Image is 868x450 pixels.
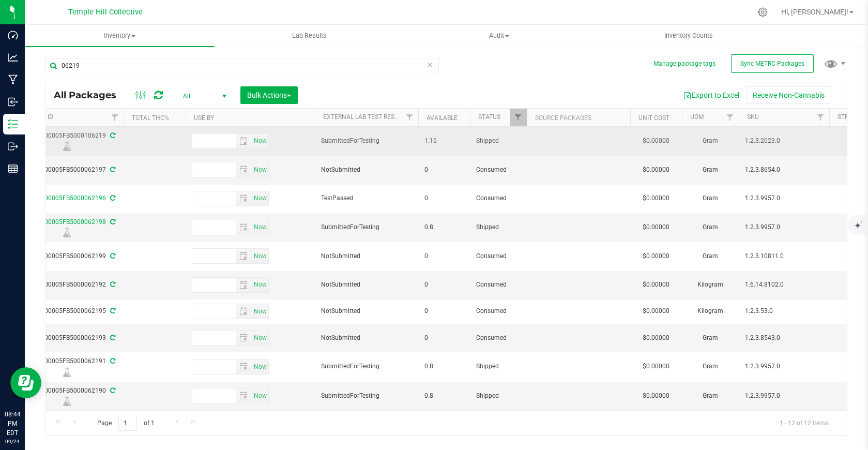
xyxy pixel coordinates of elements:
span: Set Current date [251,162,269,177]
div: 1A40A0300005FB5000062192 [8,280,125,290]
span: select [236,388,251,403]
span: 0.8 [424,222,464,232]
span: Set Current date [251,388,269,403]
a: Lab Results [215,25,404,47]
span: 0 [424,193,464,203]
div: 1A40A0300005FB5000062193 [8,333,125,343]
span: select [236,278,251,292]
div: 1A40A0300005FB5000106219 [8,131,125,151]
span: NotSubmitted [321,306,412,316]
a: Available [427,114,458,122]
span: Audit [405,31,593,40]
span: Set Current date [251,220,269,235]
span: SubmittedForTesting [321,362,412,371]
span: Consumed [476,251,521,261]
div: 1A40A0300005FB5000062199 [8,251,125,261]
p: 08:44 PM EDT [5,410,20,438]
span: Gram [688,333,733,343]
span: 0 [424,333,464,343]
span: Gram [688,362,733,371]
span: Set Current date [251,249,269,264]
span: Hi, [PERSON_NAME]! [781,8,848,16]
inline-svg: Manufacturing [8,74,18,85]
span: Set Current date [251,191,269,206]
span: NotSubmitted [321,251,412,261]
span: Kilogram [688,306,733,316]
span: select [236,359,251,374]
span: Set Current date [251,133,269,148]
inline-svg: Inbound [8,97,18,107]
span: 1.2.3.9957.0 [745,193,823,203]
div: Manage settings [756,7,769,17]
td: $0.00000 [630,352,682,381]
div: 1A40A0300005FB5000062195 [8,306,125,316]
span: Sync from Compliance System [109,218,115,226]
div: Lab Sample [8,141,125,151]
span: select [251,304,268,319]
inline-svg: Inventory [8,119,18,129]
span: Kilogram [688,280,733,290]
span: select [251,134,268,148]
button: Sync METRC Packages [731,54,814,73]
span: Sync from Compliance System [109,132,115,139]
a: Filter [401,109,418,126]
button: Receive Non-Cannabis [746,86,831,104]
a: 1A40A0300005FB5000062198 [18,218,106,226]
div: 1A40A0300005FB5000062190 [8,386,125,406]
span: Consumed [476,280,521,290]
a: Inventory [25,25,215,47]
span: Clear [427,58,434,71]
span: select [251,278,268,292]
span: 0.8 [424,391,464,401]
a: Filter [722,109,739,126]
span: Lab Results [278,31,341,40]
span: select [251,220,268,235]
span: Set Current date [251,277,269,292]
td: $0.00000 [630,242,682,271]
a: Audit [404,25,594,47]
a: Status [478,113,500,121]
a: Inventory Counts [594,25,784,47]
div: Lab Sample [8,227,125,237]
input: Search Package ID, Item Name, SKU, Lot or Part Number... [45,58,439,73]
span: Gram [688,136,733,146]
span: select [236,249,251,263]
a: UOM [690,113,704,121]
span: All Packages [54,89,127,101]
span: Shipped [476,222,521,232]
span: select [251,249,268,263]
a: Filter [106,109,124,126]
span: Gram [688,391,733,401]
span: Shipped [476,391,521,401]
span: Inventory Counts [650,31,727,40]
span: 1 - 12 of 12 items [771,415,836,430]
a: External Lab Test Result [323,113,404,121]
div: Lab Sample [8,367,125,377]
td: $0.00000 [630,299,682,324]
span: 0 [424,251,464,261]
span: Gram [688,193,733,203]
span: Sync from Compliance System [109,357,115,365]
a: Strain [837,113,859,121]
span: Consumed [476,193,521,203]
span: Temple Hill Collective [68,8,143,17]
a: Total THC% [132,114,169,122]
span: Sync from Compliance System [109,166,115,173]
a: SKU [747,113,759,121]
span: Consumed [476,306,521,316]
span: NotSubmitted [321,333,412,343]
span: select [251,359,268,374]
span: Consumed [476,165,521,175]
span: 0.8 [424,362,464,371]
td: $0.00000 [630,185,682,213]
span: SubmittedForTesting [321,136,412,146]
span: Sync from Compliance System [109,194,115,202]
span: 1.2.3.9957.0 [745,362,823,371]
span: Gram [688,251,733,261]
td: $0.00000 [630,324,682,352]
a: Unit Cost [638,114,669,122]
th: Source Packages [527,109,630,127]
span: select [236,162,251,177]
span: SubmittedForTesting [321,222,412,232]
inline-svg: Outbound [8,141,18,152]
